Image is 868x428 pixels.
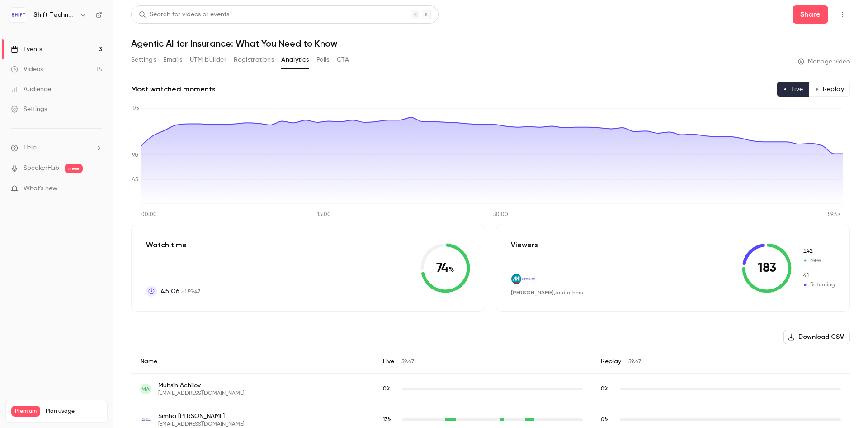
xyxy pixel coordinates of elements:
button: Settings [131,53,156,67]
div: achilov.muhsin@tmnf.jp [131,374,850,405]
button: Share [793,5,828,24]
span: Simha [PERSON_NAME] [158,412,244,421]
button: Polls [316,53,330,67]
span: Premium [11,406,40,417]
span: [PERSON_NAME] [511,289,554,296]
span: 45:06 [160,286,179,297]
span: Muhsin Achilov [158,381,244,390]
span: Returning [802,272,835,280]
div: , [511,289,583,297]
span: MA [142,385,150,393]
span: Plan usage [46,408,102,415]
span: 59:47 [628,359,641,365]
button: Replay [809,82,850,97]
button: Emails [163,53,182,67]
div: Audience [11,85,51,94]
tspan: 59:47 [828,212,840,217]
span: Help [24,143,37,153]
button: Registrations [234,53,274,67]
tspan: 15:00 [317,212,331,217]
span: 0 % [383,386,391,392]
span: What's new [24,184,57,193]
li: help-dropdown-opener [11,143,102,153]
button: Analytics [281,53,309,67]
tspan: 00:00 [141,212,157,217]
div: Live [374,350,592,374]
span: Replay watch time [601,385,615,393]
span: [EMAIL_ADDRESS][DOMAIN_NAME] [158,390,244,397]
tspan: 45 [132,177,138,183]
div: Search for videos or events [139,10,229,19]
span: New [802,247,835,255]
tspan: 90 [132,153,138,158]
span: Returning [802,281,835,289]
span: Live watch time [383,385,397,393]
span: [EMAIL_ADDRESS][DOMAIN_NAME] [158,421,244,428]
p: Watch time [146,240,200,250]
div: Replay [592,350,850,374]
span: 59:47 [401,359,414,365]
img: shift-technology.com [519,274,528,284]
p: Viewers [511,240,538,250]
h2: Most watched moments [131,84,216,95]
p: of 59:47 [160,286,200,297]
span: Replay watch time [601,416,615,424]
span: New [802,256,835,264]
a: SpeakerHub [24,164,59,173]
a: and others [555,290,583,296]
div: Videos [11,65,43,74]
button: UTM builder [190,53,226,67]
tspan: 175 [132,106,139,111]
img: maaf.fr [511,274,521,284]
span: 0 % [601,386,609,392]
img: Shift Technology [11,8,26,22]
div: Name [131,350,374,374]
div: Settings [11,105,47,114]
h1: Agentic AI for Insurance: What You Need to Know [131,38,850,49]
span: 13 % [383,417,392,423]
button: CTA [337,53,349,67]
a: Manage video [798,57,850,66]
button: Download CSV [783,330,850,344]
span: 0 % [601,417,609,423]
div: Events [11,45,42,54]
img: acm.fr [140,414,151,425]
span: Live watch time [383,416,397,424]
img: shift-technology.com [526,274,536,284]
iframe: Noticeable Trigger [91,185,102,193]
tspan: 30:00 [493,212,508,217]
h6: Shift Technology [33,10,76,19]
span: new [65,164,83,173]
button: Live [777,82,809,97]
